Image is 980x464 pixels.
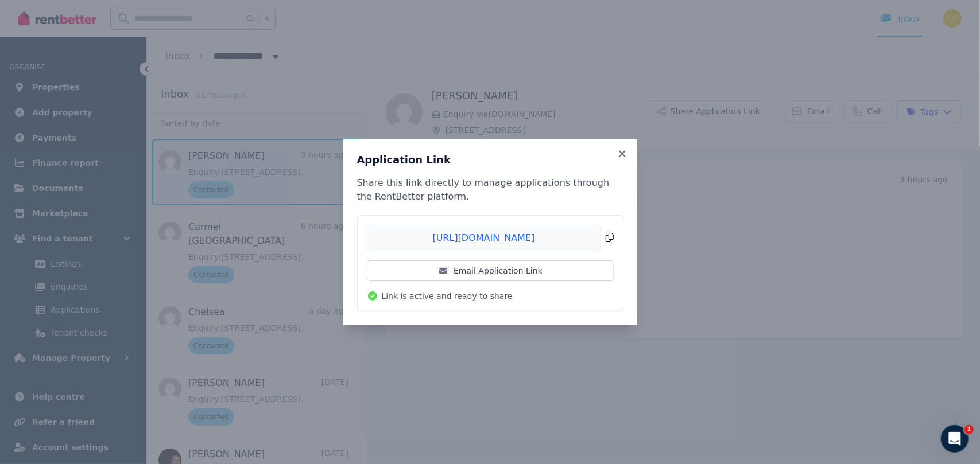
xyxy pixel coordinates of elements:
button: [URL][DOMAIN_NAME] [367,225,614,251]
h3: Application Link [357,153,623,167]
iframe: Intercom live chat [941,425,969,453]
a: Email Application Link [367,260,614,281]
span: 1 [964,425,974,434]
p: Share this link directly to manage applications through the RentBetter platform. [357,176,623,204]
span: Link is active and ready to share [382,290,513,302]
